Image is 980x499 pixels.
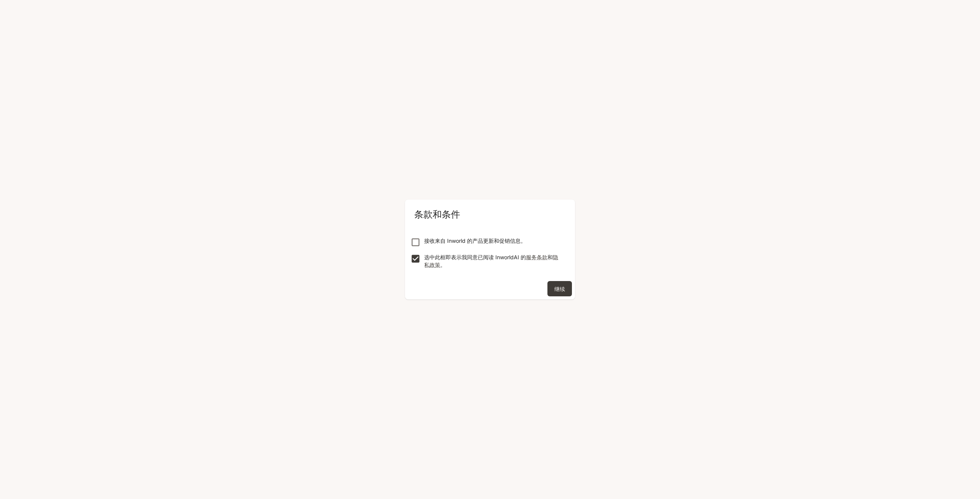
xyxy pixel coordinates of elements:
font: 接收来自 Inworld 的产品更新和促销信息。 [424,237,526,244]
font: 条款和条件 [414,208,460,220]
font: 和 [547,254,553,260]
font: 继续 [554,285,565,292]
button: 继续 [547,281,572,296]
font: 选中此框即表示我同意已阅读 InworldAI 的 [424,254,526,260]
a: 服务条款 [526,254,547,260]
font: 。 [440,262,446,268]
